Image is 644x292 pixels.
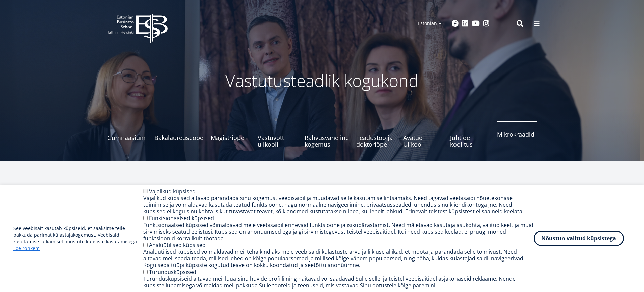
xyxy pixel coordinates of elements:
[450,134,490,148] span: Juhtide koolitus
[403,134,443,148] span: Avatud Ülikool
[472,20,480,27] a: Youtube
[483,20,490,27] a: Instagram
[462,20,469,27] a: Linkedin
[452,20,459,27] a: Facebook
[356,134,396,148] span: Teadustöö ja doktoriõpe
[13,245,40,252] a: Loe rohkem
[497,121,537,148] a: Mikrokraadid
[149,214,214,222] label: Funktsionaalsed küpsised
[13,225,143,252] p: See veebisait kasutab küpsiseid, et saaksime teile pakkuda parimat külastajakogemust. Veebisaidi ...
[154,121,203,148] a: Bakalaureuseõpe
[305,134,349,148] span: Rahvusvaheline kogemus
[258,134,297,148] span: Vastuvõtt ülikooli
[258,121,297,148] a: Vastuvõtt ülikooli
[149,241,206,249] label: Analüütilised küpsised
[149,268,196,276] label: Turundusküpsised
[143,248,534,269] div: Analüütilised küpsised võimaldavad meil teha kindlaks meie veebisaidi külastuste arvu ja liikluse...
[143,195,534,215] div: Vajalikud küpsised aitavad parandada sinu kogemust veebisaidil ja muudavad selle kasutamise lihts...
[403,121,443,148] a: Avatud Ülikool
[154,134,203,141] span: Bakalaureuseõpe
[534,231,624,246] button: Nõustun valitud küpsistega
[211,121,250,148] a: Magistriõpe
[356,121,396,148] a: Teadustöö ja doktoriõpe
[305,121,349,148] a: Rahvusvaheline kogemus
[144,70,500,91] p: Vastutusteadlik kogukond
[107,134,147,141] span: Gümnaasium
[143,222,534,242] div: Funktsionaalsed küpsised võimaldavad meie veebisaidil erinevaid funktsioone ja isikupärastamist. ...
[211,134,250,141] span: Magistriõpe
[107,121,147,148] a: Gümnaasium
[149,188,196,195] label: Vajalikud küpsised
[450,121,490,148] a: Juhtide koolitus
[497,131,537,138] span: Mikrokraadid
[143,275,534,289] div: Turundusküpsiseid aitavad meil luua Sinu huvide profiili ning näitavad või saadavad Sulle sellel ...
